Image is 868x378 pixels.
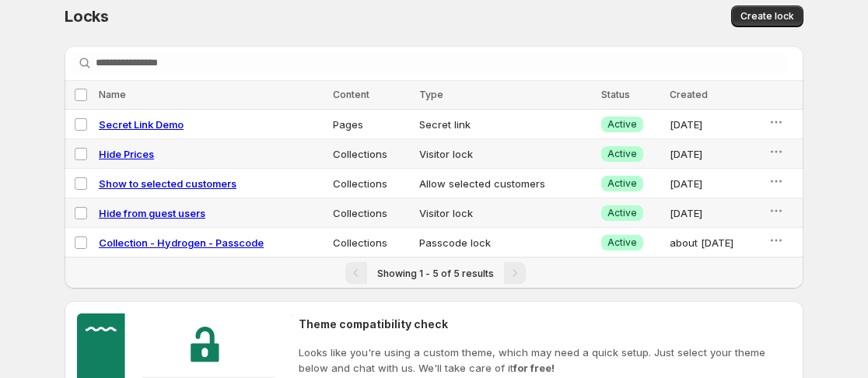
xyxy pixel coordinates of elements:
[665,110,763,139] td: [DATE]
[328,110,414,139] td: Pages
[415,139,597,169] td: Visitor lock
[328,139,414,169] td: Collections
[328,169,414,198] td: Collections
[607,177,637,190] span: Active
[415,169,597,198] td: Allow selected customers
[607,207,637,219] span: Active
[665,139,763,169] td: [DATE]
[513,362,555,374] strong: for free!
[99,89,126,100] span: Name
[99,148,154,160] a: Hide Prices
[665,198,763,228] td: [DATE]
[415,198,597,228] td: Visitor lock
[601,89,630,100] span: Status
[99,207,205,219] a: Hide from guest users
[665,228,763,257] td: about [DATE]
[665,169,763,198] td: [DATE]
[731,5,803,27] button: Create lock
[607,236,637,249] span: Active
[670,89,708,100] span: Created
[740,10,794,23] span: Create lock
[328,228,414,257] td: Collections
[299,345,791,376] p: Looks like you're using a custom theme, which may need a quick setup. Just select your theme belo...
[607,148,637,160] span: Active
[607,118,637,131] span: Active
[333,89,369,100] span: Content
[99,236,264,249] a: Collection - Hydrogen - Passcode
[99,118,184,131] a: Secret Link Demo
[415,110,597,139] td: Secret link
[328,198,414,228] td: Collections
[415,228,597,257] td: Passcode lock
[419,89,443,100] span: Type
[65,257,803,289] nav: Pagination
[377,268,494,279] span: Showing 1 - 5 of 5 results
[299,317,791,332] h2: Theme compatibility check
[65,7,109,26] span: Locks
[99,177,236,190] a: Show to selected customers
